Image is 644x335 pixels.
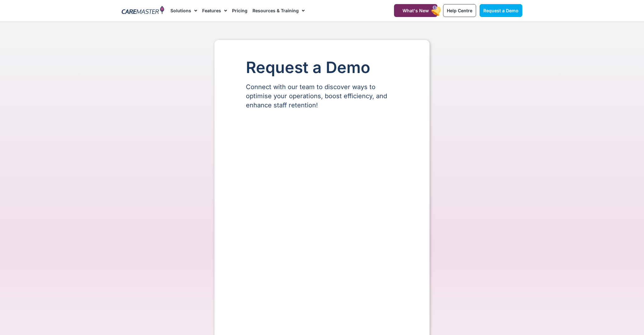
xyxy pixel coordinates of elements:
[402,8,429,13] span: What's New
[246,59,398,76] h1: Request a Demo
[480,4,522,17] a: Request a Demo
[246,82,398,110] p: Connect with our team to discover ways to optimise your operations, boost efficiency, and enhance...
[443,4,476,17] a: Help Centre
[447,8,472,13] span: Help Centre
[394,4,437,17] a: What's New
[483,8,519,13] span: Request a Demo
[122,6,164,15] img: CareMaster Logo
